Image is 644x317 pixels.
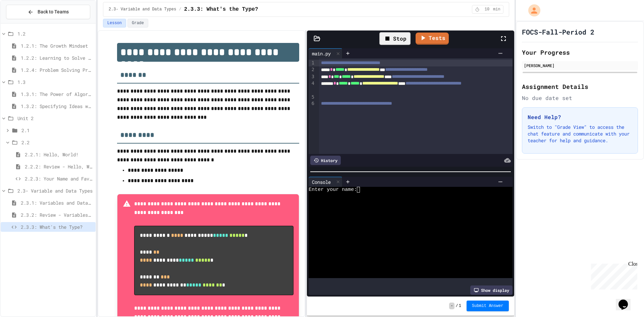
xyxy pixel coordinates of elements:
span: 1.2.2: Learning to Solve Hard Problems [21,54,93,61]
div: main.py [309,50,334,57]
span: 2.2.1: Hello, World! [25,151,93,158]
h2: Your Progress [522,48,638,57]
span: 2.3.3: What's the Type? [184,5,258,13]
p: Switch to "Grade View" to access the chat feature and communicate with your teacher for help and ... [528,124,632,144]
div: 1 [309,60,315,66]
span: 2.3- Variable and Data Types [17,187,93,194]
h1: FOCS-Fall-Period 2 [522,27,594,37]
button: Grade [127,19,148,28]
div: 2 [309,66,315,73]
div: My Account [521,3,542,18]
span: 1.2.1: The Growth Mindset [21,42,93,49]
div: 4 [309,80,315,94]
div: Stop [379,32,411,45]
span: Enter your name: [309,187,357,193]
span: 1.2 [17,30,93,37]
div: 6 [309,100,315,107]
div: [PERSON_NAME] [524,62,636,68]
div: 3 [309,73,315,80]
span: / [179,7,181,12]
div: History [310,156,341,165]
span: 10 [482,7,492,12]
span: 2.3.1: Variables and Data Types [21,199,93,206]
div: 5 [309,94,315,101]
span: 2.3.2: Review - Variables and Data Types [21,211,93,218]
span: min [493,7,500,12]
a: Tests [416,33,449,45]
div: main.py [309,48,342,58]
div: Console [309,178,334,186]
div: Show display [470,285,513,295]
button: Submit Answer [467,301,509,311]
span: 2.2 [21,139,93,146]
iframe: chat widget [616,290,637,310]
span: 1.3 [17,78,93,86]
span: Unit 2 [17,115,93,122]
span: - [449,303,454,309]
span: 2.1 [21,127,93,134]
iframe: chat widget [588,261,637,289]
button: Lesson [103,19,126,28]
div: Chat with us now!Close [3,3,46,43]
h2: Assignment Details [522,82,638,91]
span: Back to Teams [38,8,69,15]
span: 1 [459,303,461,309]
span: 1.3.1: The Power of Algorithms [21,91,93,98]
span: 2.2.2: Review - Hello, World! [25,163,93,170]
span: 2.3.3: What's the Type? [21,223,93,230]
h3: Need Help? [528,113,632,121]
span: 1.2.4: Problem Solving Practice [21,66,93,73]
span: 1.3.2: Specifying Ideas with Pseudocode [21,103,93,110]
span: Submit Answer [472,303,503,309]
button: Back to Teams [6,5,90,19]
div: No due date set [522,94,638,102]
div: Console [309,177,342,187]
span: 2.2.3: Your Name and Favorite Movie [25,175,93,182]
span: 2.3- Variable and Data Types [109,7,176,12]
span: / [456,303,458,309]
